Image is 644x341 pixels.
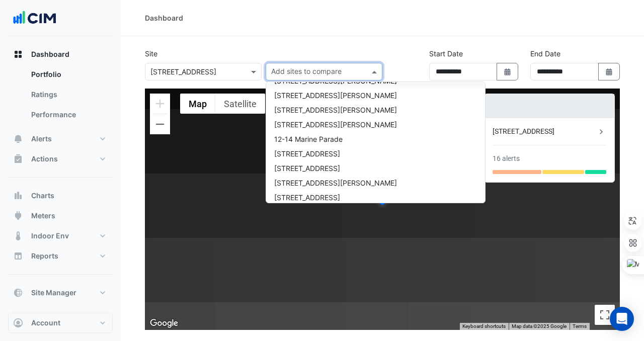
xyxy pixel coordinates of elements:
[8,129,113,149] button: Alerts
[13,231,23,241] app-icon: Indoor Env
[147,317,181,330] img: Google
[150,94,170,114] button: Zoom in
[31,288,76,298] span: Site Manager
[31,251,58,261] span: Reports
[150,114,170,134] button: Zoom out
[274,164,340,173] span: [STREET_ADDRESS]
[274,91,397,100] span: [STREET_ADDRESS][PERSON_NAME]
[12,8,57,28] img: Company Logo
[530,48,560,59] label: End Date
[274,135,343,143] span: 12-14 Marine Parade
[493,126,596,137] div: [STREET_ADDRESS]
[8,226,113,246] button: Indoor Env
[8,206,113,226] button: Meters
[31,318,60,328] span: Account
[31,191,54,201] span: Charts
[215,94,265,114] button: Show satellite imagery
[31,154,58,164] span: Actions
[462,323,506,330] button: Keyboard shortcuts
[23,84,113,105] a: Ratings
[13,49,23,59] app-icon: Dashboard
[8,313,113,333] button: Account
[503,67,512,76] fa-icon: Select Date
[13,211,23,221] app-icon: Meters
[31,211,55,221] span: Meters
[8,283,113,303] button: Site Manager
[274,193,340,202] span: [STREET_ADDRESS]
[13,288,23,298] app-icon: Site Manager
[274,120,397,129] span: [STREET_ADDRESS][PERSON_NAME]
[13,251,23,261] app-icon: Reports
[23,64,113,84] a: Portfolio
[573,323,587,329] a: Terms
[31,134,52,144] span: Alerts
[274,149,340,158] span: [STREET_ADDRESS]
[23,105,113,125] a: Performance
[493,153,520,164] div: 16 alerts
[429,48,463,59] label: Start Date
[610,307,634,331] div: Open Intercom Messenger
[8,186,113,206] button: Charts
[8,44,113,64] button: Dashboard
[13,191,23,201] app-icon: Charts
[147,317,181,330] a: Open this area in Google Maps (opens a new window)
[595,305,615,325] button: Toggle fullscreen view
[8,64,113,129] div: Dashboard
[270,66,342,79] div: Add sites to compare
[266,81,486,203] ng-dropdown-panel: Options list
[8,149,113,169] button: Actions
[31,49,69,59] span: Dashboard
[13,134,23,144] app-icon: Alerts
[31,231,69,241] span: Indoor Env
[145,48,157,59] label: Site
[8,246,113,266] button: Reports
[145,13,183,23] div: Dashboard
[512,323,567,329] span: Map data ©2025 Google
[13,154,23,164] app-icon: Actions
[274,106,397,114] span: [STREET_ADDRESS][PERSON_NAME]
[274,179,397,187] span: [STREET_ADDRESS][PERSON_NAME]
[605,67,614,76] fa-icon: Select Date
[180,94,215,114] button: Show street map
